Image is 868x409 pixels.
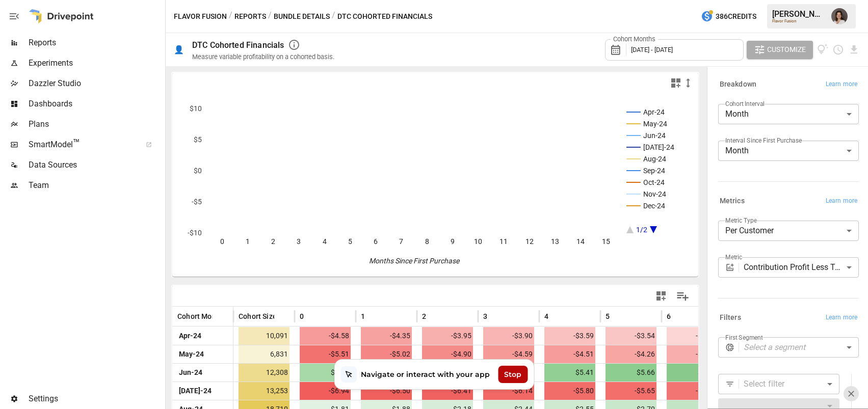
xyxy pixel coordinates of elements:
[488,309,503,323] button: Sort
[300,327,351,345] span: -$4.58
[767,43,806,56] span: Customize
[606,311,610,321] span: 5
[366,309,380,323] button: Sort
[422,345,473,363] span: -$4.90
[361,311,365,321] span: 1
[177,327,203,345] span: Apr-24
[817,41,829,59] button: View documentation
[268,10,272,23] div: /
[720,196,745,207] h6: Metrics
[29,57,163,69] span: Experiments
[499,237,508,246] text: 11
[300,364,351,381] span: $4.40
[29,159,163,171] span: Data Sources
[772,9,825,19] div: [PERSON_NAME]
[29,393,163,405] span: Settings
[718,104,859,124] div: Month
[29,139,135,151] span: SmartModel
[826,196,857,206] span: Learn more
[606,364,656,381] span: $5.66
[177,311,223,321] span: Cohort Month
[348,237,352,246] text: 5
[192,53,334,61] div: Measure variable profitability on a cohorted basis.
[606,327,656,345] span: -$3.54
[643,120,667,128] text: May-24
[525,237,534,246] text: 12
[831,8,848,24] img: Franziska Ibscher
[374,237,378,246] text: 6
[369,257,460,265] text: Months Since First Purchase
[697,7,760,26] button: 386Credits
[772,19,825,23] div: Flavor Fusion
[720,79,756,90] h6: Breakdown
[725,253,742,261] label: Metric
[631,46,673,53] span: [DATE] - [DATE]
[725,333,763,342] label: First Segment
[643,131,666,140] text: Jun-24
[192,40,284,50] div: DTC Cohorted Financials
[544,311,548,321] span: 4
[483,382,534,400] span: -$6.14
[744,257,859,278] div: Contribution Profit Less Total Marketing Spend
[720,312,741,323] h6: Filters
[576,237,585,246] text: 14
[643,143,674,151] text: [DATE]-24
[190,104,202,113] text: $10
[229,10,232,23] div: /
[239,382,290,400] span: 13,253
[29,77,163,90] span: Dazzler Studio
[305,309,319,323] button: Sort
[239,345,290,363] span: 6,831
[643,108,665,116] text: Apr-24
[483,311,487,321] span: 3
[177,345,205,363] span: May-24
[427,309,441,323] button: Sort
[667,327,718,345] span: -$3.25
[672,309,686,323] button: Sort
[239,364,290,381] span: 12,308
[239,327,290,345] span: 10,091
[544,382,595,400] span: -$5.80
[643,167,665,175] text: Sep-24
[274,10,330,23] button: Bundle Details
[323,237,327,246] text: 4
[275,309,290,323] button: Sort
[718,221,859,241] div: Per Customer
[643,155,666,163] text: Aug-24
[29,37,163,49] span: Reports
[848,44,860,56] button: Download report
[611,309,625,323] button: Sort
[725,216,757,225] label: Metric Type
[474,237,482,246] text: 10
[239,311,277,321] span: Cohort Size
[172,93,698,277] svg: A chart.
[271,237,275,246] text: 2
[744,378,823,390] span: Select filter
[667,364,718,381] span: $5.82
[214,309,228,323] button: Sort
[718,141,859,161] div: Month
[29,118,163,130] span: Plans
[826,79,857,90] span: Learn more
[300,311,304,321] span: 0
[422,327,473,345] span: -$3.95
[667,345,718,363] span: -$3.98
[483,345,534,363] span: -$4.59
[451,237,455,246] text: 9
[643,202,665,210] text: Dec-24
[606,345,656,363] span: -$4.26
[73,137,80,150] span: ™
[174,45,184,54] div: 👤
[422,311,426,321] span: 2
[725,136,802,145] label: Interval Since First Purchase
[643,178,665,186] text: Oct-24
[602,237,610,246] text: 15
[551,237,559,246] text: 13
[716,10,756,23] span: 386 Credits
[825,2,854,31] button: Franziska Ibscher
[667,382,718,400] span: -$5.44
[297,237,301,246] text: 3
[611,35,658,44] label: Cohort Months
